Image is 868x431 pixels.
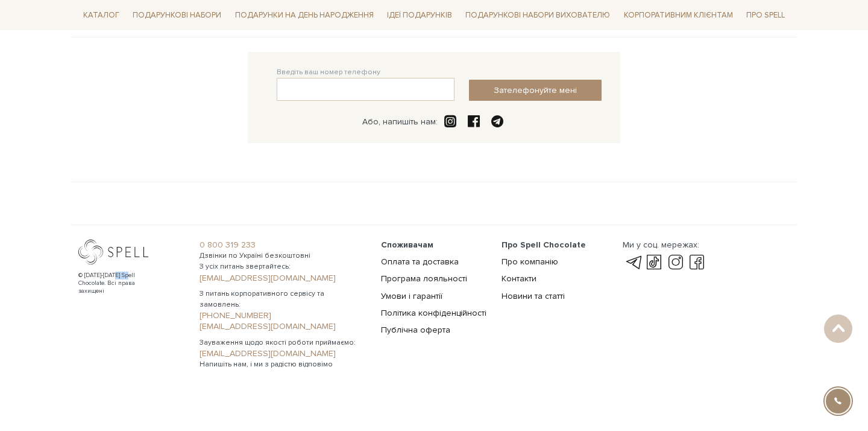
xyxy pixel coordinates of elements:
[502,240,586,250] span: Про Spell Chocolate
[128,6,226,25] a: Подарункові набори
[469,80,602,101] button: Зателефонуйте мені
[200,359,366,370] span: Напишіть нам, і ми з радістю відповімо
[502,273,536,284] a: Контакти
[623,240,707,251] div: Ми у соц. мережах:
[381,257,459,267] a: Оплата та доставка
[200,348,366,359] a: [EMAIL_ADDRESS][DOMAIN_NAME]
[665,255,686,270] a: instagram
[741,6,790,25] a: Про Spell
[78,6,124,25] a: Каталог
[200,321,366,332] a: [EMAIL_ADDRESS][DOMAIN_NAME]
[644,255,664,270] a: tik-tok
[200,251,366,261] span: Дзвінки по Україні безкоштовні
[619,5,738,25] a: Корпоративним клієнтам
[200,240,366,251] a: 0 800 319 233
[461,5,615,25] a: Подарункові набори вихователю
[502,257,558,267] a: Про компанію
[200,289,366,310] span: З питань корпоративного сервісу та замовлень:
[381,325,450,335] a: Публічна оферта
[277,67,380,78] label: Введіть ваш номер телефону
[381,240,433,250] span: Споживачам
[623,255,643,270] a: telegram
[381,273,467,284] a: Програма лояльності
[230,6,379,25] a: Подарунки на День народження
[502,291,565,301] a: Новини та статті
[200,310,366,321] a: [PHONE_NUMBER]
[381,291,442,301] a: Умови і гарантії
[200,261,366,272] span: З усіх питань звертайтесь:
[200,273,366,284] a: [EMAIL_ADDRESS][DOMAIN_NAME]
[382,6,457,25] a: Ідеї подарунків
[381,308,486,318] a: Політика конфіденційності
[687,255,707,270] a: facebook
[200,337,366,348] span: Зауваження щодо якості роботи приймаємо:
[78,272,160,295] div: © [DATE]-[DATE] Spell Chocolate. Всі права захищені
[362,117,438,127] div: Або, напишіть нам:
